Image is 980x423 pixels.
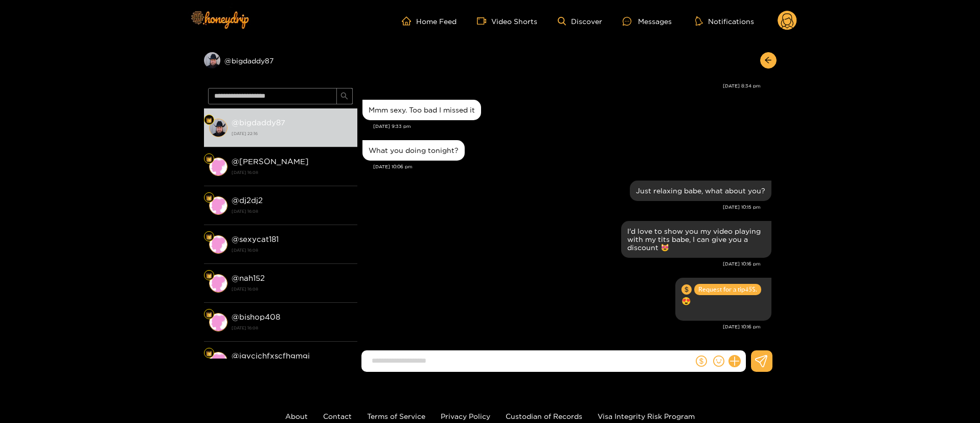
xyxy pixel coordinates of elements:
div: [DATE] 10:16 pm [362,323,761,330]
img: conversation [209,313,227,331]
span: search [340,92,348,101]
div: [DATE] 10:16 pm [362,260,761,268]
div: Sep. 29, 10:06 pm [362,140,465,161]
img: conversation [209,158,227,176]
span: arrow-left [764,56,772,65]
img: Fan Level [206,195,212,201]
strong: @ bishop408 [232,313,280,321]
span: smile [713,355,724,367]
strong: @ [PERSON_NAME] [232,157,309,166]
img: conversation [209,196,227,215]
img: Fan Level [206,350,212,357]
span: home [402,16,416,26]
strong: @ sexycat181 [232,235,279,243]
button: arrow-left [760,52,777,69]
strong: [DATE] 16:08 [232,168,352,177]
strong: [DATE] 16:08 [232,246,352,255]
a: Privacy Policy [441,412,490,420]
a: About [285,412,308,420]
div: @bigdaddy87 [204,52,357,69]
img: conversation [209,274,227,293]
strong: [DATE] 16:08 [232,207,352,216]
a: Home Feed [402,16,457,26]
img: Fan Level [206,156,212,162]
img: Fan Level [206,273,212,279]
div: Sep. 29, 9:33 pm [362,100,481,120]
strong: @ bigdaddy87 [232,118,285,127]
img: Fan Level [206,117,212,123]
div: [DATE] 9:33 pm [373,123,771,130]
strong: @ jgvcjchfxscfhgmgj [232,351,310,360]
div: [DATE] 8:34 pm [362,82,761,90]
div: Mmm sexy. Too bad I missed it [369,106,475,114]
img: conversation [209,352,227,370]
div: Just relaxing babe, what about you? [636,187,765,195]
a: Contact [323,412,352,420]
img: conversation [209,235,227,254]
div: Sep. 29, 10:15 pm [630,181,771,201]
img: Fan Level [206,234,212,240]
button: search [336,88,353,104]
div: [DATE] 10:06 pm [373,163,771,170]
p: 😍 [681,295,765,307]
div: I'd love to show you my video playing with my tits babe, I can give you a discount 😻 [627,227,765,252]
div: Sep. 29, 10:16 pm [621,221,771,258]
span: Request for a tip 45 $. [694,284,761,295]
img: Fan Level [206,311,212,318]
strong: @ nah152 [232,274,265,282]
div: Messages [623,15,672,27]
button: Notifications [692,16,757,26]
span: dollar-circle [681,284,692,295]
button: dollar [694,353,709,369]
div: [DATE] 10:15 pm [362,204,761,211]
a: Custodian of Records [506,412,582,420]
div: Sep. 29, 10:16 pm [675,278,771,321]
span: dollar [696,355,707,367]
strong: [DATE] 16:08 [232,323,352,332]
span: video-camera [477,16,491,26]
a: Discover [558,17,602,26]
a: Video Shorts [477,16,537,26]
img: conversation [209,119,227,137]
a: Visa Integrity Risk Program [598,412,695,420]
div: What you doing tonight? [369,146,459,154]
a: Terms of Service [367,412,425,420]
strong: [DATE] 16:08 [232,284,352,294]
strong: @ dj2dj2 [232,196,263,205]
strong: [DATE] 22:16 [232,129,352,138]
